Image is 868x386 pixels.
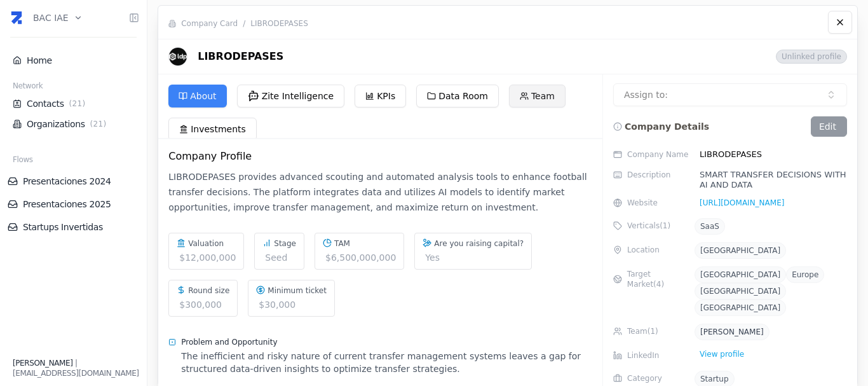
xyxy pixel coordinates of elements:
a: Organizations(21) [13,118,134,130]
a: [PERSON_NAME] [695,327,770,336]
div: [EMAIL_ADDRESS][DOMAIN_NAME] [13,368,139,378]
div: Team ( 1 ) [613,324,689,336]
div: Seed [262,249,296,264]
span: Europe [792,270,818,279]
span: [GEOGRAPHIC_DATA] [700,303,780,312]
div: Stage [262,238,296,249]
button: KPIs [355,85,406,107]
div: LIBRODEPASES [695,147,847,162]
span: / [243,18,245,29]
a: Startups Invertidas [8,221,139,233]
div: Location [613,242,689,255]
div: Network [8,81,139,93]
div: LIBRODEPASES [168,47,621,66]
div: Problem and Opportunity [168,337,592,350]
div: Yes [423,249,524,264]
div: Category [613,371,689,383]
span: [GEOGRAPHIC_DATA] [700,246,780,255]
div: Company Details [613,116,709,137]
div: $12,000,000 [177,249,236,264]
div: Company Name [613,147,689,162]
button: About [168,85,226,107]
div: Valuation [177,238,236,249]
div: $300,000 [177,296,229,311]
span: ( 21 ) [67,99,88,109]
a: Presentaciones 2024 [8,175,139,188]
button: Zite Intelligence [237,85,345,107]
div: Company Profile [168,149,592,164]
span: ( 21 ) [88,119,109,129]
div: Verticals ( 1 ) [613,218,689,231]
button: Team [509,85,566,107]
span: [PERSON_NAME] [13,359,72,368]
span: Flows [13,155,33,165]
span: [GEOGRAPHIC_DATA] [700,287,780,296]
div: | [13,358,139,368]
a: Contacts(21) [13,97,134,110]
div: [PERSON_NAME] [700,327,764,337]
div: Are you raising capital? [423,238,524,249]
div: Round size [177,286,229,296]
div: Target Market ( 4 ) [613,266,689,289]
div: $6,500,000,000 [323,249,396,264]
div: LinkedIn [613,348,689,361]
a: Presentaciones 2025 [8,198,139,210]
a: View profile [695,354,749,362]
div: $30,000 [256,296,327,311]
div: View profile [695,348,749,361]
div: Description [613,170,689,180]
div: Minimum ticket [256,286,327,296]
button: Data Room [416,85,499,107]
span: SaaS [700,222,719,231]
span: Unlinked profile [776,50,847,64]
a: [URL][DOMAIN_NAME] [695,198,784,208]
button: Investments [168,118,257,141]
a: LIBRODEPASES [250,19,308,28]
span: [GEOGRAPHIC_DATA] [700,270,780,279]
div: SMART TRANSFER DECISIONS WITH AI AND DATA [695,170,847,190]
div: TAM [323,238,396,249]
div: The inefficient and risky nature of current transfer management systems leaves a gap for structur... [181,350,592,375]
div: LIBRODEPASES provides advanced scouting and automated analysis tools to enhance football transfer... [168,164,592,220]
div: Website [613,198,689,208]
span: Company Card [181,18,238,29]
button: BAC IAE [33,4,83,32]
span: Startup [700,375,729,383]
img: Logo [168,47,187,66]
a: Home [13,54,134,67]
